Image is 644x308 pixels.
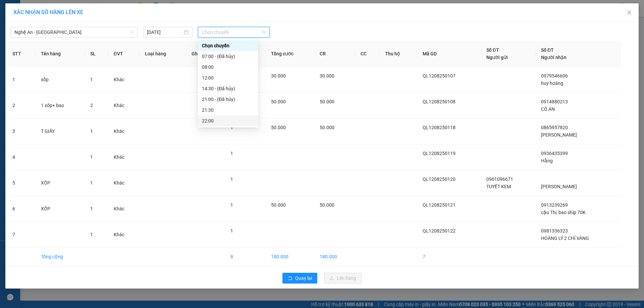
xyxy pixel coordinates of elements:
th: Ghi chú [186,41,225,67]
span: [PERSON_NAME] [541,132,577,138]
span: 1 [90,206,93,211]
span: close [627,10,632,15]
div: 14:30 - (Đã hủy) [202,85,254,92]
td: Khác [108,144,140,170]
div: 12:00 [202,74,254,82]
td: Khác [108,67,140,93]
div: 08:00 [202,63,254,71]
span: QL1208250120 [423,176,455,182]
span: 1 [90,232,93,237]
td: 3 [7,118,36,144]
span: 50.000 [271,202,286,208]
th: CR [314,41,355,67]
button: rollbackQuay lại [282,273,317,284]
th: Tên hàng [36,41,85,67]
input: 12/08/2025 [147,29,182,36]
span: Số ĐT [486,47,499,53]
td: 8 [225,248,266,266]
span: 1 [230,176,233,182]
span: Hằng [541,158,553,163]
div: 22:00 [202,117,254,124]
span: 2 [90,103,93,108]
span: 1 [90,129,93,134]
span: 50.000 [271,125,286,130]
td: Khác [108,93,140,118]
span: QL1208250121 [423,202,455,208]
button: Close [620,3,639,22]
span: 50.000 [271,99,286,104]
span: QL1208250107 [423,73,455,79]
th: Loại hàng [140,41,186,67]
span: QL1208250119 [423,151,455,156]
td: 6 [7,196,36,222]
th: STT [7,41,36,67]
span: 0865957820 [541,125,568,130]
span: cậu Thi, bao ship 70K [541,210,586,215]
td: XỐP [36,170,85,196]
td: 1 xốp+ bao [36,93,85,118]
span: Người gửi [486,55,508,60]
div: 21:30 [202,106,254,114]
div: 21:00 - (Đã hủy) [202,96,254,103]
span: Nghệ An - Hà Nội [14,27,133,37]
td: 4 [7,144,36,170]
div: Chọn chuyến [198,40,258,51]
span: 0936435399 [541,151,568,156]
td: T GIẤY [36,118,85,144]
span: 0913239269 [541,202,568,208]
td: 2 [7,93,36,118]
span: 1 [90,180,93,186]
td: 7 [417,248,481,266]
span: Số ĐT [541,47,554,53]
span: 50.000 [320,99,334,104]
span: 1 [230,202,233,208]
span: huy hoàng [541,81,563,86]
span: Quay lại [295,274,312,282]
span: 30.000 [271,73,286,79]
div: 07:00 - (Đã hủy) [202,53,254,60]
span: Chọn chuyến [202,27,266,37]
span: Người nhận [541,55,567,60]
th: SL [85,41,108,67]
td: Khác [108,170,140,196]
td: Tổng cộng [36,248,85,266]
span: 0981336323 [541,228,568,234]
th: CC [355,41,380,67]
span: 50.000 [320,125,334,130]
span: CÔ AN [541,106,555,112]
span: 1 [230,151,233,156]
td: 5 [7,170,36,196]
td: 180.000 [266,248,314,266]
span: 0914880213 [541,99,568,104]
span: 1 [230,125,233,130]
td: Khác [108,118,140,144]
th: Tổng cước [266,41,314,67]
span: [PERSON_NAME] [541,184,577,189]
span: TUYẾT KEM [486,184,511,189]
td: 180.000 [314,248,355,266]
td: XỐP [36,196,85,222]
span: 0961096671 [486,176,513,182]
span: rollback [288,276,292,281]
span: 1 [90,77,93,82]
span: 30.000 [320,73,334,79]
td: 7 [7,222,36,248]
span: XÁC NHẬN SỐ HÀNG LÊN XE [13,9,83,15]
td: Khác [108,222,140,248]
div: Chọn chuyến [202,42,254,49]
td: Khác [108,196,140,222]
span: 1 [90,154,93,160]
span: 50.000 [320,202,334,208]
span: QL1208250118 [423,125,455,130]
span: HOÀNG LÝ 2 CHỈ VÀNG [541,236,589,241]
th: Thu hộ [380,41,417,67]
span: QL1208250108 [423,99,455,104]
td: 1 [7,67,36,93]
span: QL1208250122 [423,228,455,234]
button: uploadLên hàng [324,273,362,284]
th: Mã GD [417,41,481,67]
span: 1 [230,228,233,234]
span: 0979546606 [541,73,568,79]
td: xốp [36,67,85,93]
th: ĐVT [108,41,140,67]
